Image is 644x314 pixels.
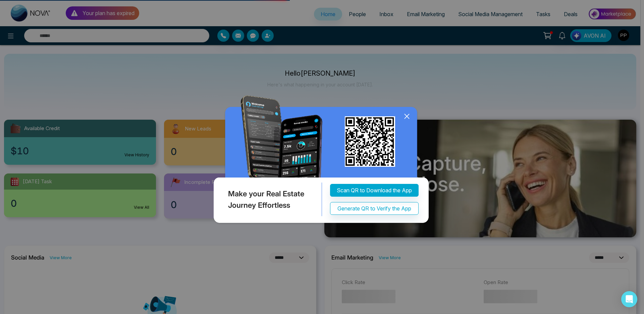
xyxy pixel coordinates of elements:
[212,95,432,226] img: QRModal
[212,183,322,217] div: Make your Real Estate Journey Effortless
[330,202,419,215] button: Generate QR to Verify the App
[330,184,419,197] button: Scan QR to Download the App
[621,291,637,307] div: Open Intercom Messenger
[345,116,395,167] img: qr_for_download_app.png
